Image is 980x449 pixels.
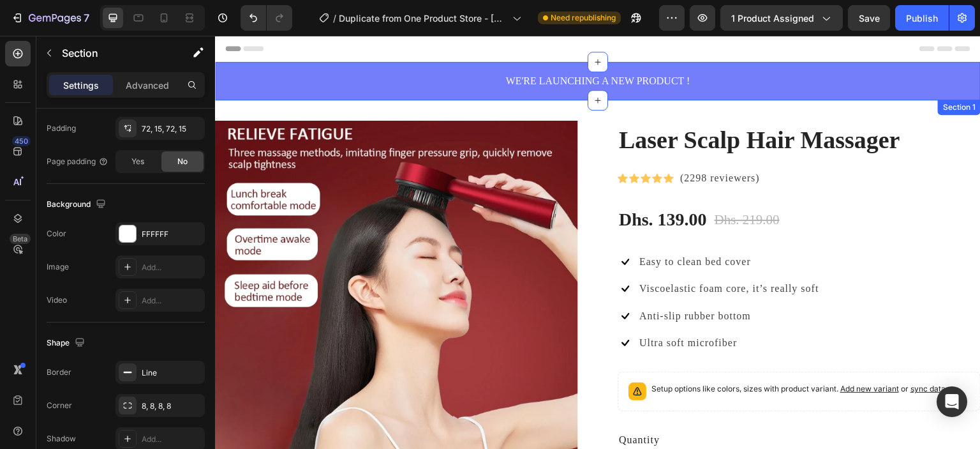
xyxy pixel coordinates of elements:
[684,348,731,358] span: or
[47,156,108,167] div: Page padding
[403,85,766,124] h2: Laser Scalp Hair Massager
[731,11,814,25] span: 1 product assigned
[47,123,76,134] div: Padding
[142,295,202,307] div: Add...
[63,79,99,92] p: Settings
[142,123,202,135] div: 72, 15, 72, 15
[848,5,890,31] button: Save
[142,262,202,273] div: Add...
[424,219,536,233] p: Easy to clean bed cover
[84,10,89,26] p: 7
[142,400,202,412] div: 8, 8, 8, 8
[725,66,763,77] div: Section 1
[142,229,202,240] div: FFFFFF
[403,171,493,197] div: Dhs. 139.00
[126,79,169,92] p: Advanced
[625,348,684,358] span: Add new variant
[47,261,69,273] div: Image
[695,348,731,358] span: sync data
[403,396,766,413] div: Quantity
[5,5,95,31] button: 7
[859,13,880,24] span: Save
[47,335,87,352] div: Shape
[10,234,31,244] div: Beta
[47,433,76,445] div: Shadow
[12,136,31,146] div: 450
[47,196,108,213] div: Background
[47,367,71,378] div: Border
[465,135,545,149] p: (2298 reviewers)
[215,36,980,449] iframe: Design area
[720,5,843,31] button: 1 product assigned
[142,367,202,379] div: Line
[906,11,938,25] div: Publish
[47,400,72,411] div: Corner
[241,5,292,31] div: Undo/Redo
[131,156,144,167] span: Yes
[498,173,566,196] div: Dhs. 219.00
[142,434,202,445] div: Add...
[47,294,67,306] div: Video
[177,156,188,167] span: No
[47,228,66,240] div: Color
[937,386,967,417] div: Open Intercom Messenger
[424,300,522,314] p: Ultra soft microfiber
[62,45,167,61] p: Section
[424,273,536,287] p: Anti-slip rubber bottom
[551,12,616,24] span: Need republishing
[333,11,336,25] span: /
[424,246,604,260] p: Viscoelastic foam core, it’s really soft
[436,347,731,360] p: Setup options like colors, sizes with product variant.
[339,11,507,25] span: Duplicate from One Product Store - [DATE] 19:55:56
[895,5,949,31] button: Publish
